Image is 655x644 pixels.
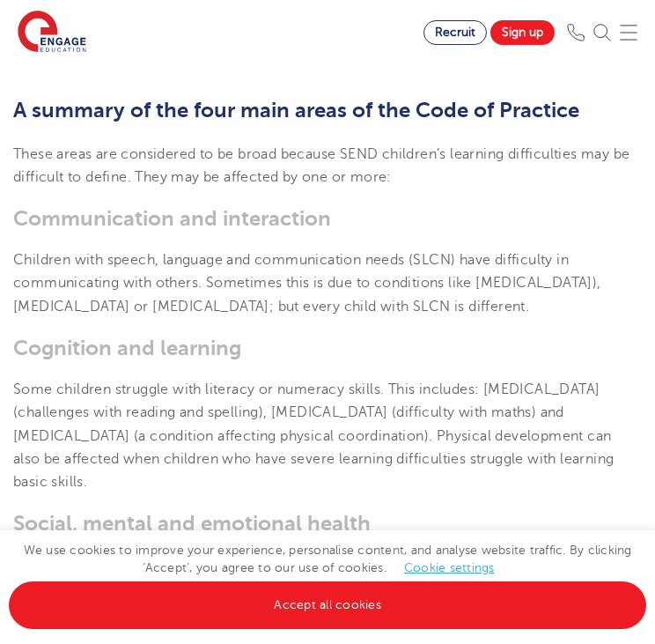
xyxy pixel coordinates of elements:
[13,336,241,360] span: Cognition and learning
[9,544,646,611] span: We use cookies to improve your experience, personalise content, and analyse website traffic. By c...
[620,24,637,41] img: Mobile Menu
[9,581,646,629] a: Accept all cookies
[567,24,585,41] img: Phone
[18,11,86,55] img: Engage Education
[13,98,579,122] span: A summary of the four main areas of the Code of Practice
[404,561,495,574] a: Cookie settings
[13,252,601,315] span: Children with speech, language and communication needs (SLCN) have difficulty in communicating wi...
[490,20,555,45] a: Sign up
[435,26,475,39] span: Recruit
[13,146,629,185] span: These areas are considered to be broad because SEND children’s learning difficulties may be diffi...
[13,206,331,231] span: Communication and interaction
[593,24,611,41] img: Search
[13,381,614,490] span: Some children struggle with literacy or numeracy skills. This includes: [MEDICAL_DATA] (challenge...
[423,20,487,45] a: Recruit
[13,511,371,536] span: Social, mental and emotional health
